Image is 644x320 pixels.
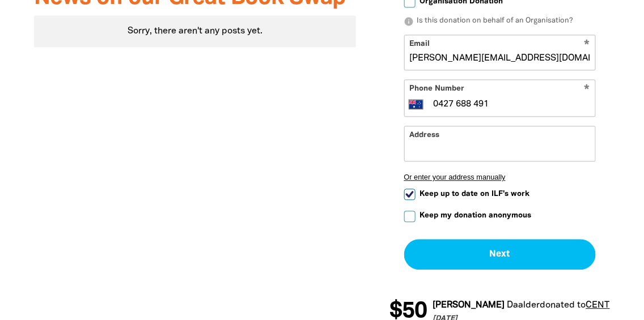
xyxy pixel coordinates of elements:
button: Or enter your address manually [404,173,596,181]
button: Next [404,239,596,270]
p: Is this donation on behalf of an Organisation? [404,16,596,27]
em: Daalder [507,301,540,309]
input: Keep up to date on ILF's work [404,189,416,200]
div: Paginated content [34,15,356,47]
div: Sorry, there aren't any posts yet. [34,15,356,47]
i: Required [584,84,590,95]
em: [PERSON_NAME] [433,301,505,309]
span: Keep up to date on ILF's work [420,189,530,199]
input: Keep my donation anonymous [404,211,416,222]
i: info [404,16,414,27]
span: Keep my donation anonymous [420,210,532,221]
span: donated to [540,301,586,309]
